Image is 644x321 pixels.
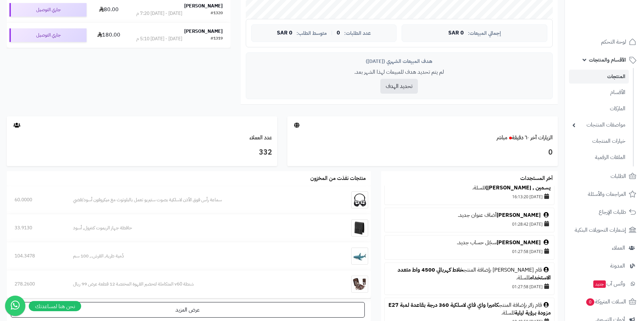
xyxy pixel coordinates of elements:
[251,68,547,76] p: لم يتم تحديد هدف للمبيعات لهذا الشهر بعد.
[73,197,326,203] div: سماعة رأس فوق الأذن لاسلكية بصوت ستيريو تعمل بالبلوتوث مع ميكروفون أسود/فضي
[610,261,625,271] span: المدونة
[388,266,551,282] div: قام [PERSON_NAME] بإضافة المنتج للسلة.
[388,211,551,219] div: أضاف عنوان جديد.
[15,197,57,203] div: 60.0000
[599,207,626,217] span: طلبات الإرجاع
[89,23,128,48] td: 180.00
[448,30,464,36] span: 0 SAR
[611,171,626,181] span: الطلبات
[569,240,640,256] a: العملاء
[569,168,640,184] a: الطلبات
[388,219,551,229] div: [DATE] 01:28:42
[136,10,182,17] div: [DATE] - [DATE] 7:20 م
[9,28,87,42] div: جاري التوصيل
[569,276,640,292] a: وآتس آبجديد
[593,280,606,288] span: جديد
[211,10,223,17] div: #1320
[344,30,371,36] span: عدد الطلبات:
[73,253,326,259] div: دُمية طرية, القرش., 100 سم
[184,2,223,9] strong: [PERSON_NAME]
[497,238,541,247] a: [PERSON_NAME]
[73,225,326,231] div: حافظة جهاز الريموت كنترول, أسود
[575,225,626,235] span: إشعارات التحويلات البنكية
[569,294,640,310] a: السلات المتروكة0
[9,3,87,17] div: جاري التوصيل
[569,204,640,220] a: طلبات الإرجاع
[569,134,629,148] a: خيارات المنتجات
[351,220,368,236] img: حافظة جهاز الريموت كنترول, أسود
[388,282,551,291] div: [DATE] 01:27:58
[15,253,57,259] div: 104.3478
[589,55,626,65] span: الأقسام والمنتجات
[380,79,418,94] button: تحديد الهدف
[569,118,629,132] a: مواصفات المنتجات
[15,281,57,288] div: 278.2600
[184,28,223,35] strong: [PERSON_NAME]
[569,70,629,84] a: المنتجات
[569,258,640,274] a: المدونة
[136,36,182,42] div: [DATE] - [DATE] 5:10 م
[292,147,553,158] h3: 0
[601,37,626,47] span: لوحة التحكم
[337,30,340,36] span: 0
[388,301,551,317] a: كاميرا واي فاي لاسلكية 360 درجة بقاعدة لمبة E27 مزودة برؤية ليلية
[569,85,629,100] a: الأقسام
[497,211,541,219] a: [PERSON_NAME]
[586,297,626,306] span: السلات المتروكة
[351,191,368,208] img: سماعة رأس فوق الأذن لاسلكية بصوت ستيريو تعمل بالبلوتوث مع ميكروفون أسود/فضي
[249,134,272,142] a: عدد العملاء
[569,34,640,50] a: لوحة التحكم
[497,134,553,142] a: الزيارات آخر ٦٠ دقيقةمباشر
[520,176,553,182] h3: آخر المستجدات
[11,302,365,318] a: عرض المزيد
[277,30,292,36] span: 0 SAR
[569,150,629,165] a: الملفات الرقمية
[388,239,551,247] div: سجّل حساب جديد.
[310,176,366,182] h3: منتجات نفذت من المخزون
[12,147,272,158] h3: 332
[569,101,629,116] a: الماركات
[588,189,626,199] span: المراجعات والأسئلة
[296,30,327,36] span: متوسط الطلب:
[388,247,551,256] div: [DATE] 01:27:58
[388,192,551,201] div: [DATE] 16:13:20
[612,243,625,253] span: العملاء
[398,266,551,282] a: خلاط كهربائي 4500 واط متعدد الاستخدام
[497,134,507,142] small: مباشر
[211,36,223,42] div: #1319
[251,58,547,65] div: هدف المبيعات الشهري ([DATE])
[351,248,368,265] img: دُمية طرية, القرش., 100 سم
[586,298,594,306] span: 0
[569,186,640,202] a: المراجعات والأسئلة
[569,222,640,238] a: إشعارات التحويلات البنكية
[73,281,326,288] div: شنطة v60 المتكاملة لتحضير القهوة المختصة 12 قطعة عرض 99 ريال
[15,225,57,231] div: 33.9130
[351,276,368,293] img: شنطة v60 المتكاملة لتحضير القهوة المختصة 12 قطعة عرض 99 ريال
[331,30,333,36] span: |
[593,279,625,289] span: وآتس آب
[468,30,501,36] span: إجمالي المبيعات:
[388,301,551,317] div: قام زائر بإضافة المنتج للسلة.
